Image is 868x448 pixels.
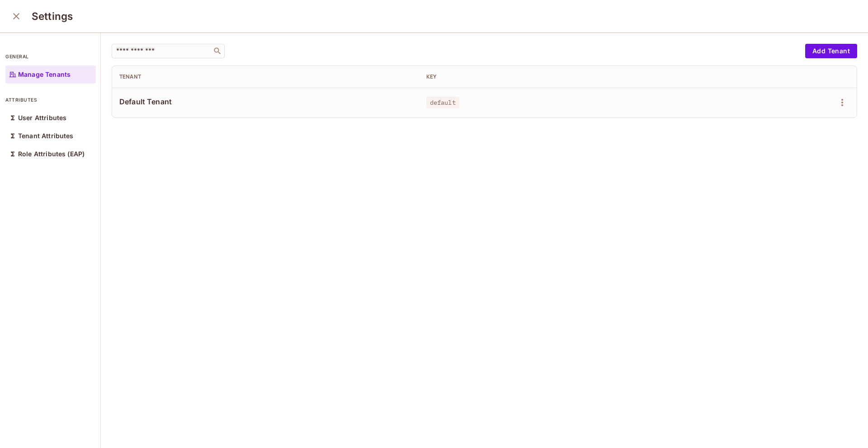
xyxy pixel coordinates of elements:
[18,114,66,121] p: User Attributes
[5,96,96,103] p: attributes
[7,7,25,25] button: close
[18,150,85,158] p: Role Attributes (EAP)
[119,97,412,107] span: Default Tenant
[32,10,73,23] h3: Settings
[18,71,71,78] p: Manage Tenants
[805,44,857,58] button: Add Tenant
[18,132,74,140] p: Tenant Attributes
[119,73,412,80] div: Tenant
[426,97,459,108] span: default
[5,53,96,60] p: general
[426,73,719,80] div: Key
